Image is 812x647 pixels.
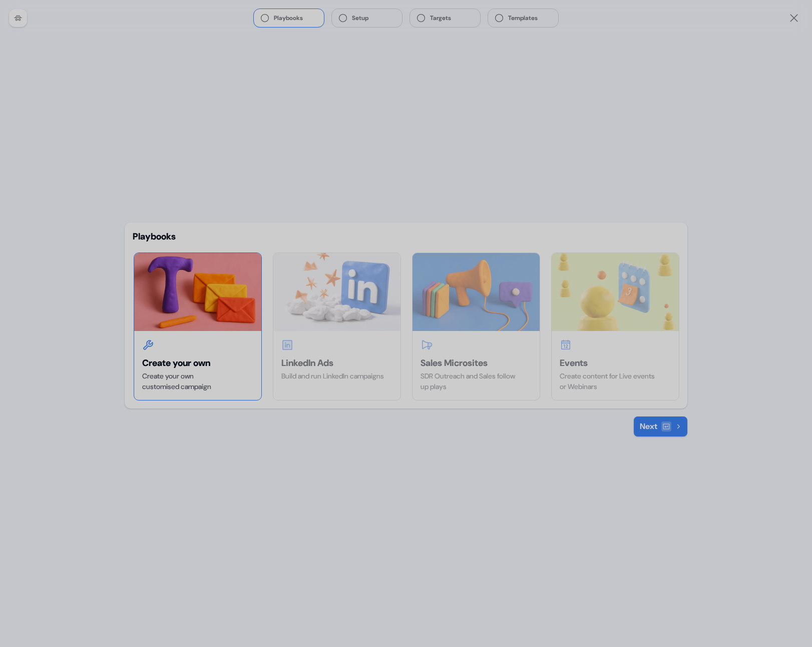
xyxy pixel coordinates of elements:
[788,12,800,24] a: Close
[560,357,671,369] div: Events
[421,357,532,369] div: Sales Microsites
[281,357,392,369] div: LinkedIn Ads
[413,253,540,331] img: Sales Microsites
[142,371,253,392] div: Create your own customised campaign
[254,9,324,27] button: Playbooks
[134,253,261,331] img: Create your own
[133,230,679,242] div: Playbooks
[410,9,480,27] button: Targets
[281,371,392,381] div: Build and run LinkedIn campaigns
[552,253,679,331] img: Events
[332,9,402,27] button: Setup
[142,357,253,369] div: Create your own
[488,9,558,27] button: Templates
[273,253,400,331] img: LinkedIn Ads
[560,371,671,392] div: Create content for Live events or Webinars
[634,416,687,436] button: Next
[421,371,532,392] div: SDR Outreach and Sales follow up plays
